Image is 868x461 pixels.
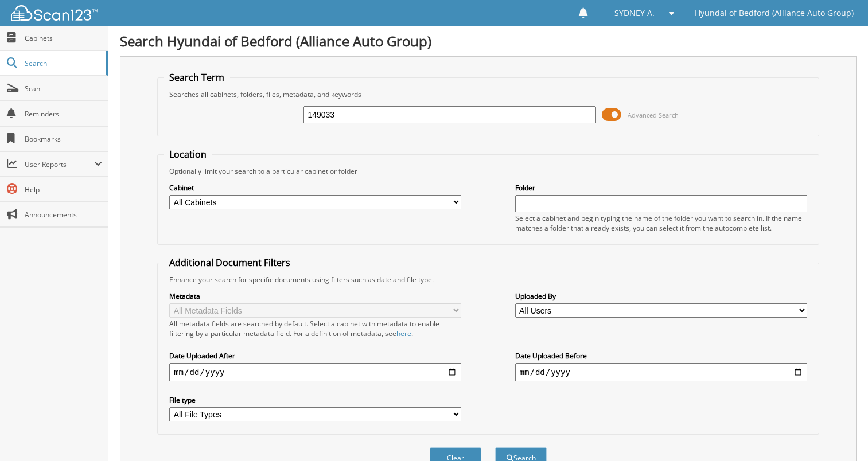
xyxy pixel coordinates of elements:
input: end [515,363,807,381]
span: SYDNEY A. [614,10,655,17]
span: Announcements [25,210,102,220]
legend: Search Term [164,71,230,84]
span: Advanced Search [628,111,679,119]
a: here [396,329,411,338]
div: Optionally limit your search to a particular cabinet or folder [164,166,813,176]
span: Scan [25,84,102,93]
input: start [169,363,461,381]
h1: Search Hyundai of Bedford (Alliance Auto Group) [120,32,857,50]
div: Select a cabinet and begin typing the name of the folder you want to search in. If the name match... [515,213,807,233]
span: Reminders [25,109,102,119]
span: User Reports [25,159,94,169]
label: File type [169,395,461,405]
label: Cabinet [169,183,461,193]
label: Uploaded By [515,291,807,301]
div: All metadata fields are searched by default. Select a cabinet with metadata to enable filtering b... [169,319,461,338]
label: Date Uploaded After [169,351,461,361]
span: Hyundai of Bedford (Alliance Auto Group) [695,10,854,17]
iframe: Chat Widget [811,406,868,461]
div: Enhance your search for specific documents using filters such as date and file type. [164,275,813,284]
div: Searches all cabinets, folders, files, metadata, and keywords [164,89,813,99]
span: Bookmarks [25,134,102,144]
label: Metadata [169,291,461,301]
span: Cabinets [25,33,102,43]
legend: Location [164,148,212,161]
label: Date Uploaded Before [515,351,807,361]
legend: Additional Document Filters [164,256,296,269]
label: Folder [515,183,807,193]
img: scan123-logo-white.svg [11,5,98,21]
span: Help [25,185,102,194]
span: Search [25,58,100,68]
